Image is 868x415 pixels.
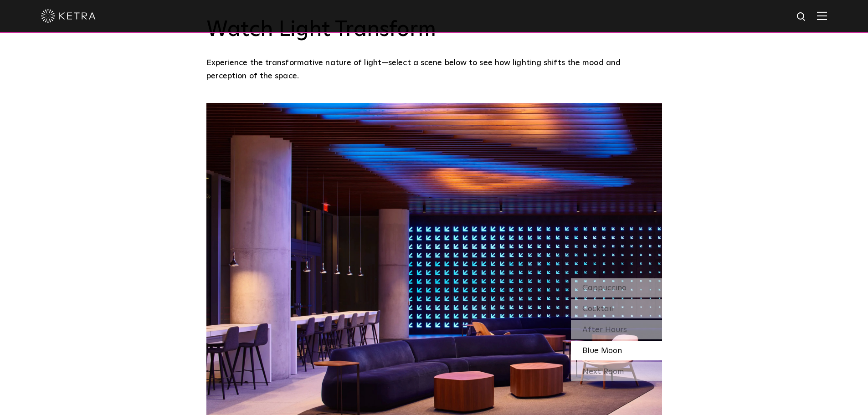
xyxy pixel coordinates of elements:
[582,305,613,313] span: Cocktail
[582,347,622,355] span: Blue Moon
[206,56,657,82] p: Experience the transformative nature of light—select a scene below to see how lighting shifts the...
[582,284,627,292] span: Cappuccino
[571,362,662,381] div: Next Room
[796,11,807,23] img: search icon
[582,326,627,334] span: After Hours
[817,11,827,20] img: Hamburger%20Nav.svg
[41,9,96,23] img: ketra-logo-2019-white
